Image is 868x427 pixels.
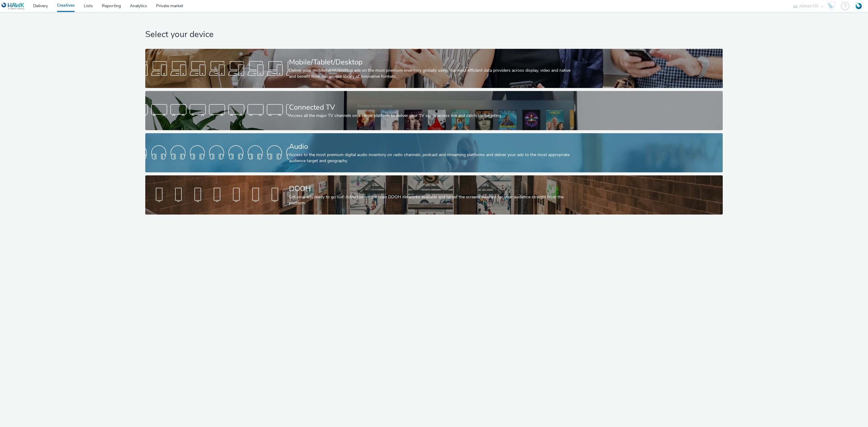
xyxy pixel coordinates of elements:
[145,133,722,172] a: AudioAccess to the most premium digital audio inventory on radio channels, podcast and streaming ...
[289,68,577,80] div: Deliver your mobile/tablet/desktop ads on the most premium inventory globally using the most effi...
[2,2,25,10] img: undefined Logo
[145,29,722,40] h1: Select your device
[289,102,577,113] div: Connected TV
[289,184,577,194] div: DOOH
[145,91,722,130] a: Connected TVAccess all the major TV channels on a single platform to deliver your TV spots across...
[289,113,577,119] div: Access all the major TV channels on a single platform to deliver your TV spots across live and ca...
[145,49,722,88] a: Mobile/Tablet/DesktopDeliver your mobile/tablet/desktop ads on the most premium inventory globall...
[854,2,863,11] img: Account FR
[289,141,577,152] div: Audio
[826,1,835,11] img: Hawk Academy
[289,194,577,206] div: Get your ads ready to go out! Advertise on the main DOOH networks available and target the screen...
[826,1,838,11] a: Hawk Academy
[289,57,577,68] div: Mobile/Tablet/Desktop
[145,175,722,215] a: DOOHGet your ads ready to go out! Advertise on the main DOOH networks available and target the sc...
[289,152,577,164] div: Access to the most premium digital audio inventory on radio channels, podcast and streaming platf...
